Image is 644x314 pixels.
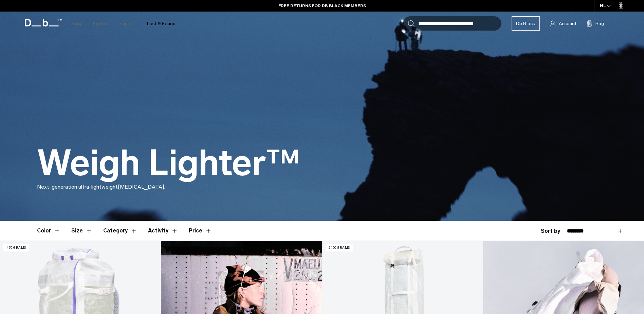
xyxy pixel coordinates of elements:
[71,221,92,241] button: Toggle Filter
[278,3,366,9] a: FREE RETURNS FOR DB BLACK MEMBERS
[66,12,181,36] nav: Main Navigation
[550,19,576,28] a: Account
[37,143,300,183] h1: Weigh Lighter™
[587,19,604,28] button: Bag
[71,12,83,36] a: Shop
[119,12,137,36] a: Support
[595,20,604,27] span: Bag
[37,184,118,190] span: Next-generation ultra-lightweight
[148,221,178,241] button: Toggle Filter
[103,221,137,241] button: Toggle Filter
[118,184,165,190] span: [MEDICAL_DATA].
[512,16,540,31] a: Db Black
[189,221,212,241] button: Toggle Price
[93,12,109,36] a: Explore
[37,221,60,241] button: Toggle Filter
[3,244,29,251] p: 470 grams
[147,12,176,36] a: Lost & Found
[559,20,576,27] span: Account
[326,244,353,251] p: 2400 grams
